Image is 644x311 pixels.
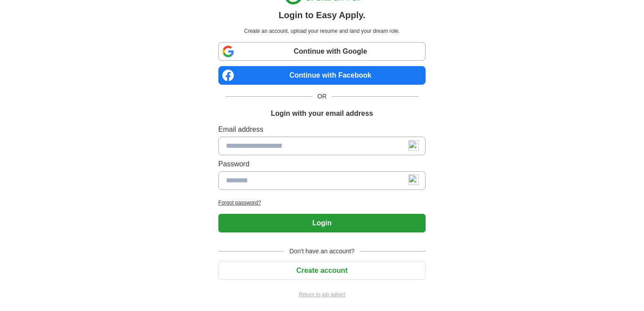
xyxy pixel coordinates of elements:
span: Don't have an account? [284,247,360,256]
a: Continue with Facebook [218,66,426,85]
h1: Login to Easy Apply. [279,8,366,22]
button: Create account [218,261,426,280]
a: Forgot password? [218,199,426,207]
button: Login [218,214,426,232]
a: Create account [218,267,426,274]
p: Create an account, upload your resume and land your dream role. [220,27,424,35]
a: Continue with Google [218,42,426,61]
a: Return to job advert [218,291,426,299]
label: Password [218,159,426,169]
img: npw-badge-icon-locked.svg [408,140,419,151]
h1: Login with your email address [271,108,373,119]
span: OR [312,92,332,101]
label: Email address [218,124,426,135]
img: npw-badge-icon-locked.svg [408,174,419,185]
